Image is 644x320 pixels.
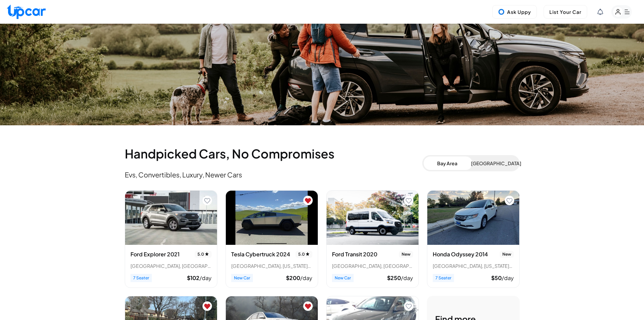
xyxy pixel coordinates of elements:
button: Add to favorites [202,196,212,205]
img: star [205,252,209,256]
img: Upcar Logo [7,4,46,19]
div: View Notifications [597,9,603,15]
button: Remove from favorites [303,196,313,205]
img: Ford Transit 2020 [327,191,419,245]
span: $ 250 [387,274,401,281]
span: /day [199,274,212,281]
div: [GEOGRAPHIC_DATA], [US_STATE] • 1 trips [433,262,514,269]
div: [GEOGRAPHIC_DATA], [GEOGRAPHIC_DATA] [332,262,413,269]
button: Add to favorites [505,196,514,205]
span: /day [401,274,413,281]
span: 7 Seater [433,274,454,282]
button: Remove from favorites [303,301,313,311]
button: Remove from favorites [202,301,212,311]
div: View details for Tesla Cybertruck 2024 [225,190,318,288]
img: Ford Explorer 2021 [125,191,217,245]
div: New [500,251,514,258]
span: 7 Seater [130,274,152,282]
span: /day [502,274,514,281]
img: Honda Odyssey 2014 [427,191,519,245]
p: Evs, Convertibles, Luxury, Newer Cars [125,170,422,179]
div: View details for Honda Odyssey 2014 [427,190,520,288]
span: New Car [231,274,253,282]
div: 5.0 [195,251,212,258]
span: $ 102 [187,274,199,281]
span: $ 50 [491,274,502,281]
span: /day [300,274,312,281]
button: [GEOGRAPHIC_DATA] [471,156,518,170]
div: View details for Ford Explorer 2021 [125,190,217,288]
div: [GEOGRAPHIC_DATA], [US_STATE] • 2 trips [231,262,312,269]
button: Add to favorites [404,301,413,311]
div: [GEOGRAPHIC_DATA], [GEOGRAPHIC_DATA] • 2 trips [130,262,212,269]
img: Tesla Cybertruck 2024 [226,191,318,245]
img: star [306,252,310,256]
span: $ 200 [286,274,300,281]
button: Add to favorites [404,196,413,205]
button: Ask Uppy [492,5,537,19]
img: Uppy [498,8,505,15]
h3: Ford Transit 2020 [332,250,377,258]
div: View details for Ford Transit 2020 [326,190,419,288]
button: List Your Car [544,5,587,19]
h2: Handpicked Cars, No Compromises [125,147,422,161]
h3: Honda Odyssey 2014 [433,250,488,258]
span: New Car [332,274,354,282]
div: New [399,251,413,258]
button: Bay Area [424,156,471,170]
h3: Ford Explorer 2021 [130,250,180,258]
div: 5.0 [295,251,312,258]
h3: Tesla Cybertruck 2024 [231,250,290,258]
